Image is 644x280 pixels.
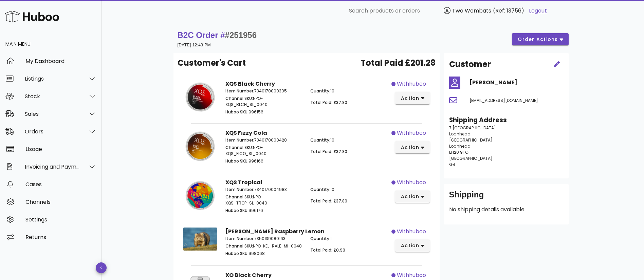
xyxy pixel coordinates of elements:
[225,137,302,143] p: 7340170000428
[25,164,80,170] div: Invoicing and Payments
[310,236,330,241] span: Quantity:
[310,100,347,105] span: Total Paid: £37.80
[470,98,538,103] span: [EMAIL_ADDRESS][DOMAIN_NAME]
[225,243,253,249] span: Channel SKU:
[225,187,254,192] span: Item Number:
[225,158,249,164] span: Huboo SKU:
[25,146,96,152] div: Usage
[449,125,496,131] span: 7 [GEOGRAPHIC_DATA]
[225,228,325,235] strong: [PERSON_NAME] Raspberry Lemon
[452,7,491,15] span: Two Wombats
[395,240,430,252] button: action
[449,58,491,70] h2: Customer
[225,88,302,94] p: 7340170000305
[225,158,302,164] p: 996166
[310,88,387,94] p: 10
[225,109,302,115] p: 996156
[5,9,59,24] img: Huboo Logo
[183,80,217,114] img: Product Image
[310,247,345,253] span: Total Paid: £0.99
[178,57,246,69] span: Customer's Cart
[310,137,387,143] p: 10
[397,129,426,137] span: withhuboo
[397,228,426,236] span: withhuboo
[449,161,455,167] span: GB
[225,129,267,137] strong: XQS Fizzy Cola
[225,88,254,94] span: Item Number:
[310,187,387,193] p: 10
[178,30,257,40] strong: B2C Order #
[25,234,96,240] div: Returns
[470,79,563,87] h4: [PERSON_NAME]
[225,137,254,143] span: Item Number:
[397,271,426,279] span: withhuboo
[401,193,420,200] span: action
[25,199,96,205] div: Channels
[25,76,80,82] div: Listings
[25,216,96,223] div: Settings
[449,137,493,143] span: [GEOGRAPHIC_DATA]
[225,178,262,186] strong: XQS Tropical
[25,128,80,135] div: Orders
[449,143,471,149] span: Loanhead
[397,80,426,88] span: withhuboo
[225,194,302,206] p: NPO-XQS_TROP_SL_0040
[225,80,275,88] strong: XQS Black Cherry
[395,191,430,203] button: action
[225,194,253,200] span: Channel SKU:
[401,144,420,151] span: action
[361,57,436,69] span: Total Paid £201.28
[310,236,387,242] p: 1
[225,236,302,242] p: 7350139080163
[225,145,253,150] span: Channel SKU:
[310,187,330,192] span: Quantity:
[183,178,217,213] img: Product Image
[517,36,558,43] span: order actions
[183,228,217,251] img: Product Image
[225,30,257,40] span: #251956
[310,198,347,204] span: Total Paid: £37.80
[449,155,493,161] span: [GEOGRAPHIC_DATA]
[225,208,249,213] span: Huboo SKU:
[25,181,96,188] div: Cases
[512,33,568,45] button: order actions
[529,7,547,15] a: Logout
[225,251,249,256] span: Huboo SKU:
[449,206,563,214] p: No shipping details available
[310,137,330,143] span: Quantity:
[395,141,430,153] button: action
[310,88,330,94] span: Quantity:
[225,243,302,249] p: NPO-KEL_RALE_MI_0048
[449,115,563,125] h3: Shipping Address
[183,129,217,163] img: Product Image
[225,95,302,108] p: NPO-XQS_BLCH_SL_0040
[397,178,426,187] span: withhuboo
[401,95,420,102] span: action
[225,187,302,193] p: 7340170004983
[310,149,347,154] span: Total Paid: £37.80
[225,236,254,241] span: Item Number:
[395,92,430,104] button: action
[225,109,249,115] span: Huboo SKU:
[225,95,253,101] span: Channel SKU:
[493,7,524,15] span: (Ref: 13756)
[225,208,302,214] p: 996176
[178,43,211,47] small: [DATE] 12:43 PM
[449,131,471,137] span: Loanhead
[25,58,96,64] div: My Dashboard
[449,149,468,155] span: EH20 9TG
[25,93,80,100] div: Stock
[449,189,563,206] div: Shipping
[225,271,272,279] strong: XO Black Cherry
[225,145,302,157] p: NPO-XQS_FICO_SL_0040
[401,242,420,249] span: action
[25,111,80,117] div: Sales
[225,251,302,257] p: 998068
